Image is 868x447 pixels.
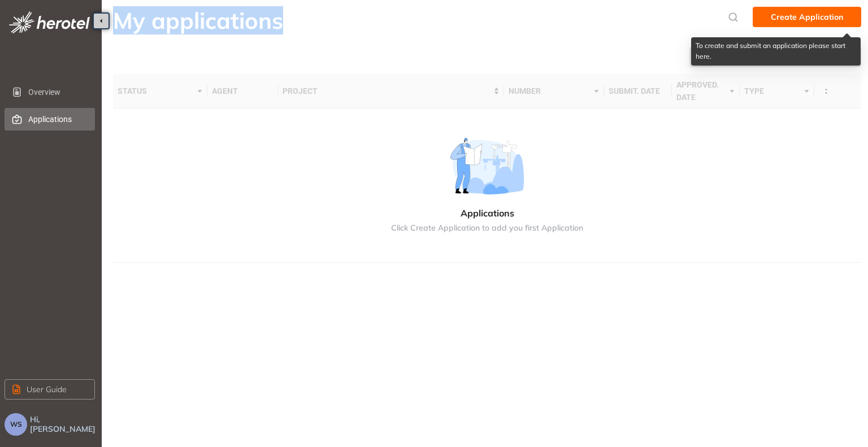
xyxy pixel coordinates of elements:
[509,85,591,97] span: number
[207,74,278,109] th: agent
[691,37,861,66] div: To create and submit an application please start here.
[5,379,95,400] button: User Guide
[278,74,504,109] th: project
[771,11,843,23] span: Create Application
[113,7,283,34] h2: My applications
[9,11,90,33] img: logo
[118,85,194,97] span: status
[10,420,22,428] span: WS
[753,7,861,27] button: Create Application
[391,223,583,233] span: Click Create Application to add you first Application
[30,415,97,434] span: Hi, [PERSON_NAME]
[504,74,604,109] th: number
[283,85,491,97] span: project
[461,208,514,219] span: Applications
[28,81,86,103] span: Overview
[5,413,27,436] button: WS
[604,74,672,109] th: submit. date
[676,79,727,103] span: approved. date
[27,383,67,396] span: User Guide
[28,108,86,131] span: Applications
[441,138,533,194] img: Error image
[113,74,207,109] th: status
[672,74,740,109] th: approved. date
